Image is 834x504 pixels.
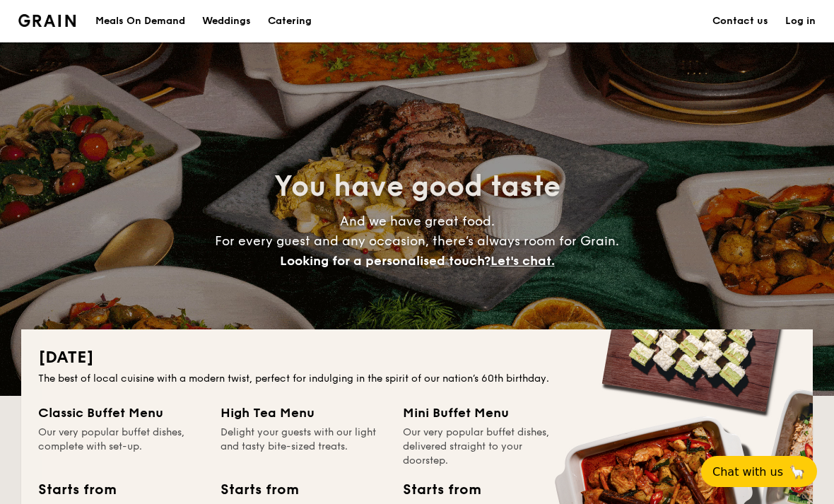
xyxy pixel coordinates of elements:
div: Starts from [38,479,115,500]
a: Logotype [18,14,76,27]
h2: [DATE] [38,346,796,369]
span: Looking for a personalised touch? [280,253,491,269]
span: You have good taste [274,170,560,204]
span: Chat with us [712,465,783,479]
button: Chat with us🦙 [701,456,817,487]
div: The best of local cuisine with a modern twist, perfect for indulging in the spirit of our nation’... [38,372,796,386]
div: Delight your guests with our light and tasty bite-sized treats. [221,426,386,468]
span: Let's chat. [491,253,555,269]
div: Our very popular buffet dishes, complete with set-up. [38,426,204,468]
div: Starts from [403,479,480,500]
div: Our very popular buffet dishes, delivered straight to your doorstep. [403,426,568,468]
div: Mini Buffet Menu [403,403,568,423]
img: Grain [18,14,76,27]
span: 🦙 [789,464,806,480]
div: Classic Buffet Menu [38,403,204,423]
div: Starts from [221,479,298,500]
span: And we have great food. For every guest and any occasion, there’s always room for Grain. [215,213,619,269]
div: High Tea Menu [221,403,386,423]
